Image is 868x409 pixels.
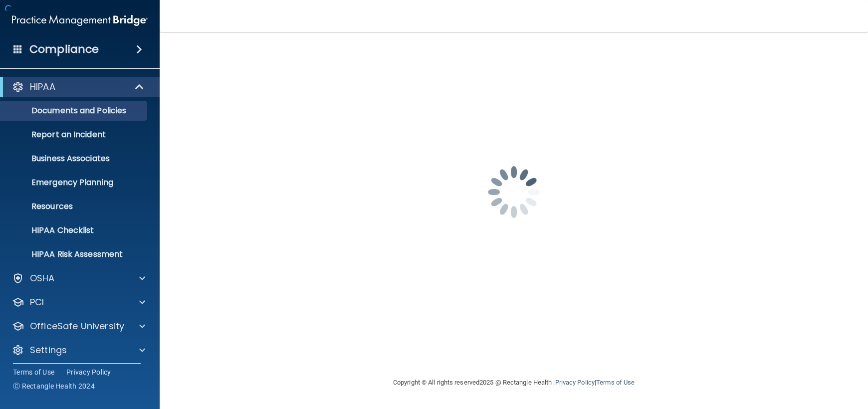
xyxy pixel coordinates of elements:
p: HIPAA Risk Assessment [6,249,143,259]
span: Ⓒ Rectangle Health 2024 [13,381,95,391]
a: Privacy Policy [555,379,594,386]
a: PCI [12,296,145,308]
h4: Compliance [29,42,99,56]
img: PMB logo [12,10,148,30]
p: PCI [30,296,44,308]
a: OSHA [12,272,145,284]
p: Resources [6,202,143,211]
p: Business Associates [6,154,143,164]
p: Report an Incident [6,130,143,140]
a: Terms of Use [596,379,635,386]
p: HIPAA [30,81,55,93]
div: Copyright © All rights reserved 2025 @ Rectangle Health | | [332,367,696,399]
img: spinner.e123f6fc.gif [464,142,564,242]
p: OfficeSafe University [30,320,124,332]
a: Terms of Use [13,367,54,377]
a: OfficeSafe University [12,320,145,332]
a: Privacy Policy [66,367,111,377]
p: Emergency Planning [6,178,143,188]
a: HIPAA [12,81,145,93]
p: OSHA [30,272,55,284]
p: Documents and Policies [6,106,143,116]
a: Settings [12,344,145,356]
p: HIPAA Checklist [6,225,143,235]
p: Settings [30,344,67,356]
